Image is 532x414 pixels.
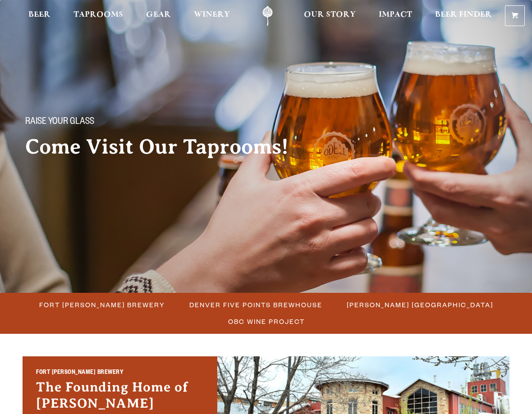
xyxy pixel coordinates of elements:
a: Beer Finder [429,6,498,26]
span: Beer Finder [435,11,492,18]
span: Taprooms [73,11,123,18]
a: Denver Five Points Brewhouse [184,298,327,311]
span: Our Story [304,11,356,18]
span: Raise your glass [25,117,94,128]
span: OBC Wine Project [228,315,305,328]
a: Fort [PERSON_NAME] Brewery [34,298,170,311]
span: Fort [PERSON_NAME] Brewery [40,298,165,311]
a: OBC Wine Project [223,315,309,328]
span: Impact [379,11,412,18]
a: [PERSON_NAME] [GEOGRAPHIC_DATA] [342,298,498,311]
a: Our Story [298,6,362,26]
a: Taprooms [68,6,129,26]
span: Gear [146,11,171,18]
a: Gear [140,6,177,26]
a: Beer [23,6,56,26]
a: Winery [188,6,236,26]
h2: Come Visit Our Taprooms! [25,136,307,158]
span: Beer [28,11,50,18]
span: Denver Five Points Brewhouse [190,298,323,311]
a: Impact [373,6,418,26]
a: Odell Home [251,6,284,26]
span: [PERSON_NAME] [GEOGRAPHIC_DATA] [347,298,494,311]
h2: Fort [PERSON_NAME] Brewery [36,369,204,379]
span: Winery [194,11,230,18]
